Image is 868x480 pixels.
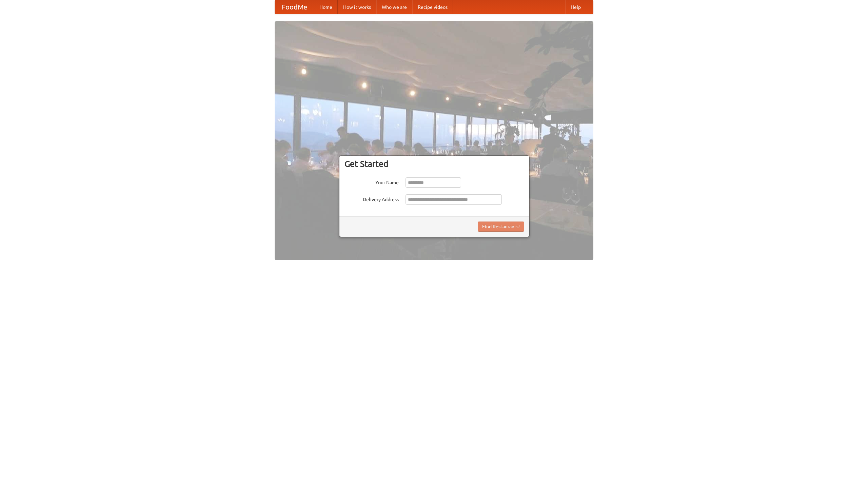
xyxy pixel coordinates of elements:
a: Recipe videos [412,0,453,14]
button: Find Restaurants! [478,222,524,232]
label: Delivery Address [344,194,399,203]
a: How it works [338,0,376,14]
a: Home [314,0,338,14]
a: Who we are [376,0,412,14]
h3: Get Started [344,159,524,169]
a: Help [565,0,586,14]
label: Your Name [344,177,399,186]
a: FoodMe [275,0,314,14]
